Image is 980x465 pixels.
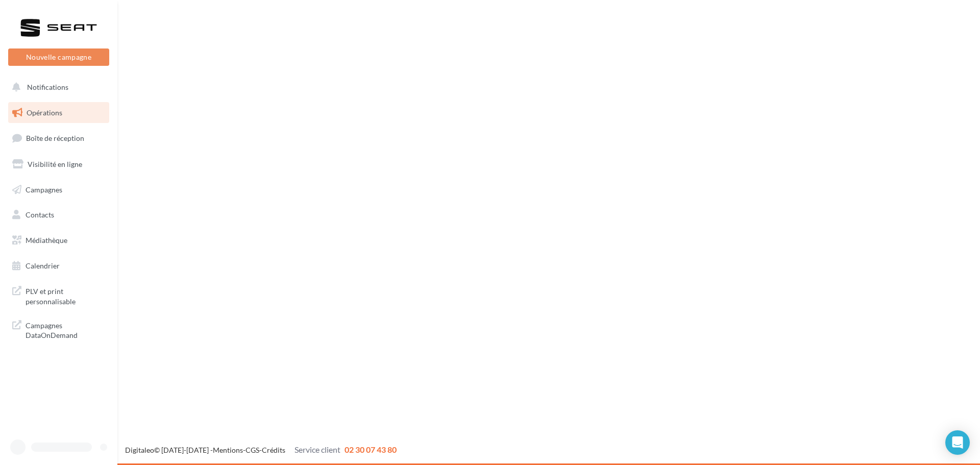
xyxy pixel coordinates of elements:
a: CGS [246,446,259,454]
a: PLV et print personnalisable [6,280,111,310]
span: © [DATE]-[DATE] - - - [125,446,397,454]
a: Contacts [6,204,111,226]
a: Mentions [213,446,243,454]
a: Visibilité en ligne [6,154,111,175]
span: Calendrier [26,261,60,270]
button: Nouvelle campagne [8,48,109,66]
a: Crédits [262,446,285,454]
span: Opérations [27,108,62,117]
a: Calendrier [6,255,111,277]
span: PLV et print personnalisable [26,284,105,306]
button: Notifications [6,77,107,98]
a: Médiathèque [6,230,111,251]
span: Campagnes [26,185,62,193]
span: Boîte de réception [26,134,84,142]
span: Contacts [26,210,54,219]
span: Notifications [27,83,68,91]
a: Campagnes DataOnDemand [6,314,111,345]
div: Open Intercom Messenger [945,430,970,455]
span: 02 30 07 43 80 [345,445,397,454]
a: Campagnes [6,179,111,201]
a: Opérations [6,102,111,124]
a: Boîte de réception [6,127,111,149]
span: Médiathèque [26,236,67,244]
a: Digitaleo [125,446,154,454]
span: Service client [295,445,340,454]
span: Visibilité en ligne [28,160,82,168]
span: Campagnes DataOnDemand [26,319,105,340]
